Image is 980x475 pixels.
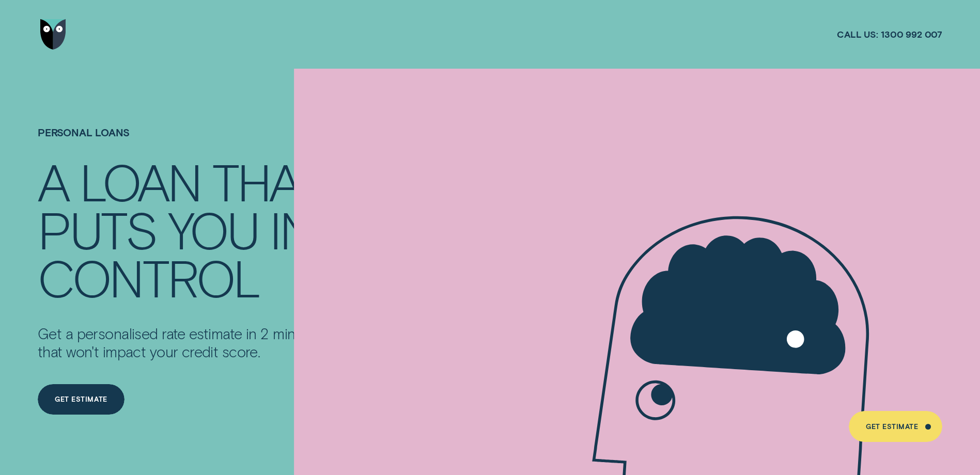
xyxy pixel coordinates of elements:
[38,205,156,254] div: PUTS
[849,411,942,442] a: Get Estimate
[881,28,942,40] span: 1300 992 007
[212,157,321,205] div: THAT
[38,126,335,158] h1: Personal Loans
[837,28,942,40] a: Call us:1300 992 007
[38,254,259,302] div: CONTROL
[38,157,335,301] h4: A LOAN THAT PUTS YOU IN CONTROL
[837,28,878,40] span: Call us:
[38,324,335,361] p: Get a personalised rate estimate in 2 minutes that won't impact your credit score.
[38,157,68,205] div: A
[80,157,200,205] div: LOAN
[40,19,66,50] img: Wisr
[270,205,313,254] div: IN
[38,384,125,415] a: Get Estimate
[168,205,258,254] div: YOU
